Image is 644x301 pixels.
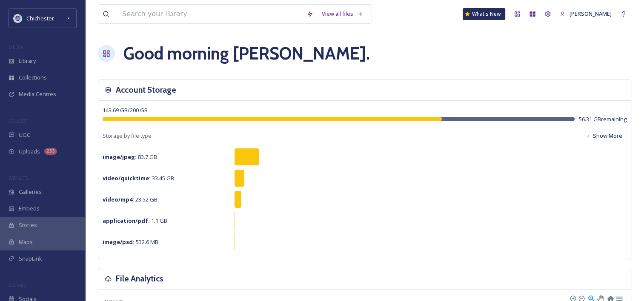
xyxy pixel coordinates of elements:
a: View all files [318,6,367,22]
span: Storage by file type [103,132,152,140]
span: Maps [19,238,33,246]
img: Logo_of_Chichester_District_Council.png [14,14,22,23]
h3: Account Storage [116,84,176,96]
span: WIDGETS [9,175,28,181]
span: [PERSON_NAME] [570,10,612,17]
span: 143.69 GB / 200 GB [103,106,148,114]
span: Stories [19,221,37,229]
span: 33.45 GB [103,174,174,182]
span: 83.7 GB [103,153,157,161]
input: Search your library [118,5,302,23]
span: 56.31 GB remaining [579,115,627,123]
strong: image/jpeg : [103,153,137,161]
a: What's New [463,8,505,20]
span: Media Centres [19,90,56,98]
span: Embeds [19,204,40,213]
span: MEDIA [9,44,23,50]
span: 1.1 GB [103,217,167,224]
span: 23.52 GB [103,196,157,203]
span: Collections [19,74,47,82]
span: Galleries [19,188,42,196]
div: Panning [597,295,602,301]
div: Zoom Out [578,295,584,301]
div: Zoom In [570,295,575,301]
span: SOCIALS [9,282,26,288]
span: SnapLink [19,255,42,263]
span: 532.6 MB [103,238,158,246]
div: 233 [44,148,57,155]
span: Chichester [26,14,54,22]
span: Library [19,57,36,65]
h1: Good morning [PERSON_NAME] . [123,41,370,66]
a: [PERSON_NAME] [555,6,616,22]
strong: application/pdf : [103,217,150,224]
button: Show More [581,128,627,144]
span: Uploads [19,148,40,156]
strong: image/psd : [103,238,135,246]
span: UGC [19,131,30,139]
strong: video/mp4 : [103,196,134,203]
h3: File Analytics [116,273,163,285]
strong: video/quicktime : [103,174,151,182]
span: COLLECT [9,118,27,124]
